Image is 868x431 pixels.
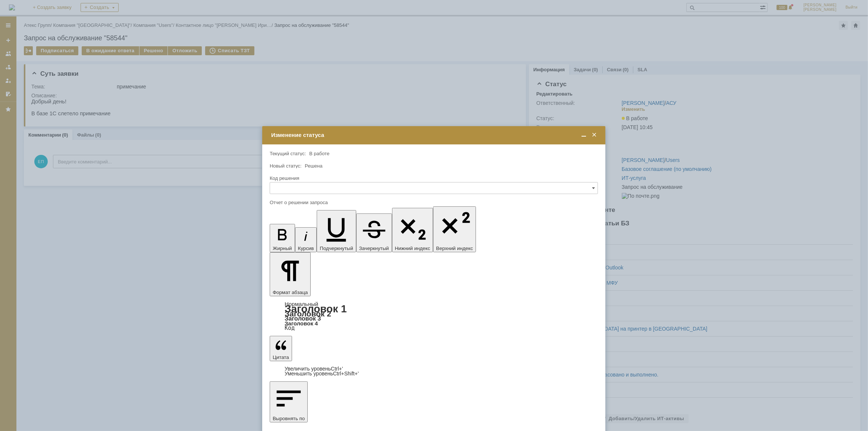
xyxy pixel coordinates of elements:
[305,163,322,169] span: Решена
[270,336,292,361] button: Цитата
[285,325,295,331] a: Код
[285,315,321,322] a: Заголовок 3
[270,176,596,181] div: Код решения
[270,252,311,296] button: Формат абзаца
[285,301,318,307] a: Нормальный
[392,208,433,252] button: Нижний индекс
[273,290,308,295] span: Формат абзаца
[356,213,392,252] button: Зачеркнутый
[270,163,302,169] label: Новый статус:
[273,416,305,421] span: Выровнять по
[270,302,598,331] div: Формат абзаца
[436,246,473,251] span: Верхний индекс
[590,132,598,138] span: Закрыть
[285,366,343,372] a: Increase
[333,371,359,377] span: Ctrl+Shift+'
[359,246,389,251] span: Зачеркнутый
[285,303,347,315] a: Заголовок 1
[433,206,476,252] button: Верхний индекс
[285,371,359,377] a: Decrease
[270,151,306,156] label: Текущий статус:
[317,210,356,252] button: Подчеркнутый
[320,246,353,251] span: Подчеркнутый
[270,200,596,205] div: Отчет о решении запроса
[395,246,430,251] span: Нижний индекс
[295,227,317,252] button: Курсив
[273,246,292,251] span: Жирный
[273,355,289,360] span: Цитата
[331,366,343,372] span: Ctrl+'
[270,224,295,252] button: Жирный
[309,151,329,156] span: В работе
[285,320,318,327] a: Заголовок 4
[271,132,598,138] div: Изменение статуса
[270,366,598,376] div: Цитата
[580,132,587,138] span: Свернуть (Ctrl + M)
[270,381,308,422] button: Выровнять по
[285,309,331,318] a: Заголовок 2
[298,246,314,251] span: Курсив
